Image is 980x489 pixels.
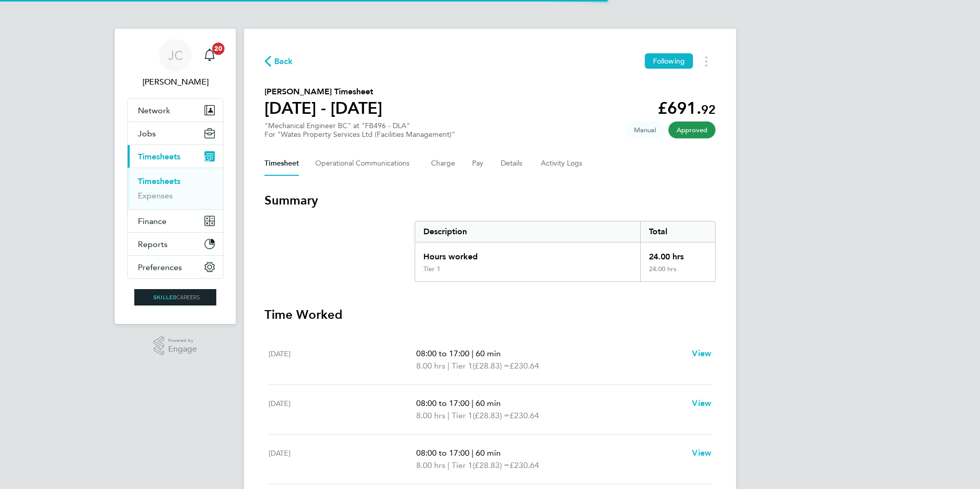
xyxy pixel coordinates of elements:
[509,361,539,371] span: £230.64
[127,289,223,305] a: Go to home page
[640,265,715,281] div: 24.00 hrs
[128,233,223,255] button: Reports
[138,152,180,161] span: Timesheets
[127,76,223,88] span: James Croom
[472,151,484,176] button: Pay
[138,129,156,138] span: Jobs
[640,221,715,242] div: Total
[415,221,716,282] div: Summary
[645,53,693,69] button: Following
[154,336,197,356] a: Powered byEngage
[452,410,473,422] span: Tier 1
[701,102,716,117] span: 92
[501,151,524,176] button: Details
[658,98,716,118] app-decimal: £691.
[138,239,168,249] span: Reports
[447,361,450,371] span: |
[269,447,416,472] div: [DATE]
[264,130,455,139] div: For "Wates Property Services Ltd (Facilities Management)"
[472,448,474,458] span: |
[476,398,501,408] span: 60 min
[128,145,223,168] button: Timesheets
[692,348,711,360] a: View
[416,448,469,458] span: 08:00 to 17:00
[509,460,539,470] span: £230.64
[697,53,716,69] button: Timesheets Menu
[128,122,223,145] button: Jobs
[264,151,299,176] button: Timesheet
[423,265,440,273] div: Tier 1
[138,216,167,226] span: Finance
[138,176,180,186] a: Timesheets
[653,56,685,66] span: Following
[416,398,469,408] span: 08:00 to 17:00
[138,262,182,272] span: Preferences
[274,55,293,68] span: Back
[692,349,711,358] span: View
[472,398,474,408] span: |
[415,242,640,265] div: Hours worked
[264,86,382,98] h2: [PERSON_NAME] Timesheet
[447,411,450,420] span: |
[447,460,450,470] span: |
[128,99,223,121] button: Network
[264,307,716,323] h3: Time Worked
[452,360,473,372] span: Tier 1
[264,192,716,209] h3: Summary
[692,397,711,410] a: View
[692,398,711,408] span: View
[269,348,416,372] div: [DATE]
[212,43,224,55] span: 20
[138,106,170,115] span: Network
[115,29,236,324] nav: Main navigation
[315,151,415,176] button: Operational Communications
[509,411,539,420] span: £230.64
[415,221,640,242] div: Description
[416,411,445,420] span: 8.00 hrs
[264,98,382,118] h1: [DATE] - [DATE]
[692,448,711,458] span: View
[416,460,445,470] span: 8.00 hrs
[626,121,664,138] span: This timesheet was manually created.
[473,411,509,420] span: (£28.83) =
[264,121,455,139] div: "Mechanical Engineer BC" at "FB496 - DLA"
[431,151,456,176] button: Charge
[692,447,711,459] a: View
[640,242,715,265] div: 24.00 hrs
[168,49,183,62] span: JC
[199,39,220,72] a: 20
[452,459,473,472] span: Tier 1
[168,336,197,345] span: Powered by
[473,361,509,371] span: (£28.83) =
[668,121,716,138] span: This timesheet has been approved.
[134,289,216,305] img: skilledcareers-logo-retina.png
[472,349,474,358] span: |
[476,349,501,358] span: 60 min
[264,55,293,68] button: Back
[476,448,501,458] span: 60 min
[138,191,173,200] a: Expenses
[541,151,584,176] button: Activity Logs
[416,349,469,358] span: 08:00 to 17:00
[416,361,445,371] span: 8.00 hrs
[168,345,197,354] span: Engage
[127,39,223,88] a: JC[PERSON_NAME]
[128,256,223,278] button: Preferences
[128,210,223,232] button: Finance
[473,460,509,470] span: (£28.83) =
[128,168,223,209] div: Timesheets
[269,397,416,422] div: [DATE]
